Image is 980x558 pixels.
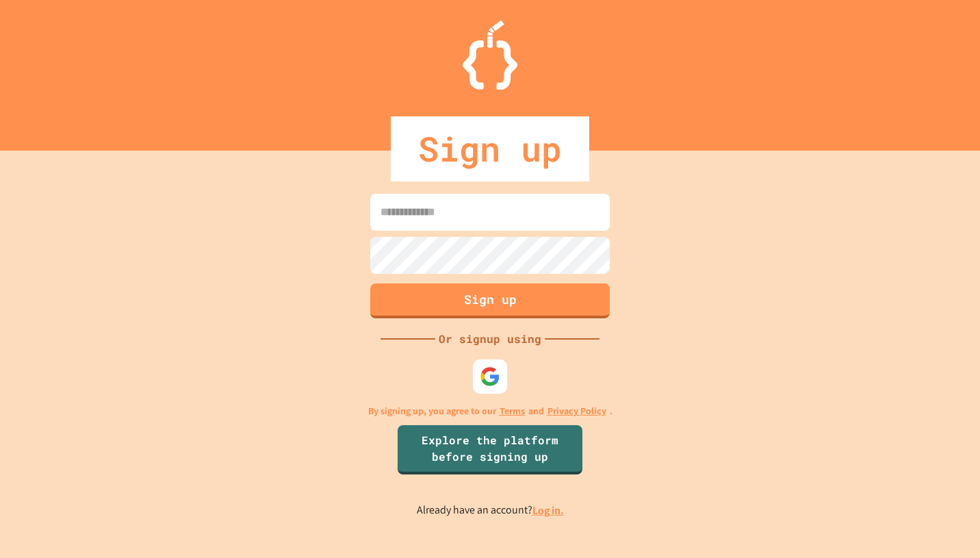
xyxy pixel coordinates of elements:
a: Terms [500,404,525,418]
p: Already have an account? [417,502,564,519]
a: Log in. [532,503,564,518]
div: Or signup using [435,331,545,347]
p: By signing up, you agree to our and . [368,404,612,418]
div: Sign up [391,116,589,181]
img: google-icon.svg [480,366,500,387]
a: Privacy Policy [547,404,606,418]
a: Explore the platform before signing up [398,425,582,474]
button: Sign up [370,283,610,318]
img: Logo.svg [463,21,517,90]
